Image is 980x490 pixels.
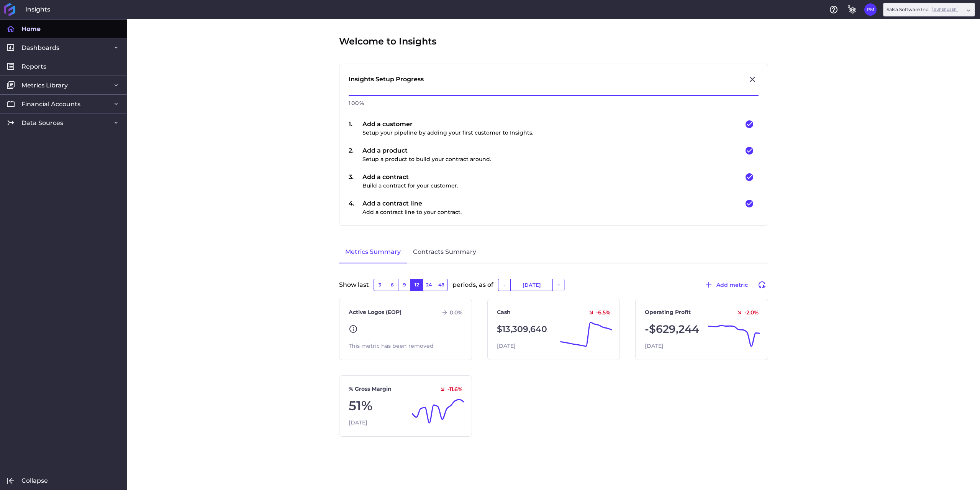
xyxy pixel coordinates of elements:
[362,155,491,163] p: Setup a product to build your contract around.
[407,241,482,263] a: Contracts Summary
[438,309,462,316] div: 0.0 %
[497,308,511,316] a: Cash
[21,119,63,127] span: Data Sources
[339,241,407,263] a: Metrics Summary
[21,25,41,33] span: Home
[349,96,759,110] div: 100 %
[362,120,533,137] div: Add a customer
[498,279,510,291] button: -
[339,279,768,299] div: Show last periods, as of
[349,385,392,393] a: % Gross Margin
[887,6,958,13] div: Salsa Software Inc.
[21,62,46,71] span: Reports
[21,477,48,485] span: Collapse
[828,3,840,16] button: Help
[435,279,448,291] button: 48
[21,44,59,52] span: Dashboards
[497,319,611,339] div: $13,309,640
[362,182,458,190] p: Build a contract for your customer.
[362,173,458,190] div: Add a contract
[733,309,759,316] div: -2.0 %
[349,75,424,84] div: Insights Setup Progress
[932,7,958,12] ins: SuperUser
[362,208,462,216] p: Add a contract line to your contract.
[746,73,759,86] button: Close
[645,308,691,316] a: Operating Profit
[349,146,362,163] div: 2 .
[585,309,610,316] div: -6.5 %
[349,199,362,216] div: 4 .
[398,279,410,291] button: 9
[374,279,386,291] button: 3
[21,81,68,89] span: Metrics Library
[349,396,462,416] div: 51%
[883,3,975,16] div: Dropdown select
[362,129,533,137] p: Setup your pipeline by adding your first customer to Insights.
[645,319,759,339] div: -$629,244
[846,3,858,16] button: General Settings
[436,386,462,393] div: -11.6 %
[349,120,362,137] div: 1 .
[362,199,462,216] div: Add a contract line
[410,279,423,291] button: 12
[21,100,80,108] span: Financial Accounts
[423,279,435,291] button: 24
[864,3,877,16] button: User Menu
[362,146,491,163] div: Add a product
[339,35,436,48] span: Welcome to Insights
[349,173,362,190] div: 3 .
[701,279,751,291] button: Add metric
[349,308,402,316] a: Active Logos (EOP)
[386,279,398,291] button: 6
[349,342,462,350] div: This metric has been removed
[511,279,552,291] input: Select Date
